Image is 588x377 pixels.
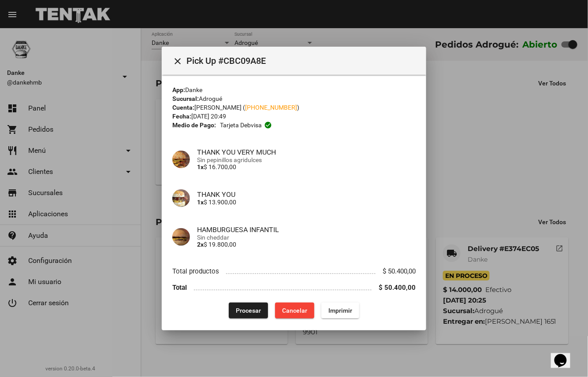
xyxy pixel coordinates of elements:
[282,307,307,314] span: Cancelar
[197,234,416,241] span: Sin cheddar
[275,303,314,318] button: Cancelar
[197,156,416,163] span: Sin pepinillos agridulces
[197,163,204,170] b: 1x
[264,121,272,129] mat-icon: check_circle
[197,199,416,206] p: $ 13.900,00
[551,342,579,368] iframe: chat widget
[172,104,194,111] strong: Cuenta:
[172,86,185,93] strong: App:
[172,56,183,67] mat-icon: Cerrar
[172,151,190,168] img: 60f4cbaf-b0e4-4933-a206-3fb71a262f74.png
[321,303,359,318] button: Imprimir
[186,54,419,68] span: Pick Up #CBC09A8E
[169,52,186,70] button: Cerrar
[172,85,416,94] div: Danke
[328,307,352,314] span: Imprimir
[220,121,262,129] span: Tarjeta debvisa
[172,94,416,103] div: Adrogué
[172,113,191,120] strong: Fecha:
[172,95,199,102] strong: Sucursal:
[172,263,416,280] li: Total productos $ 50.400,00
[197,241,204,248] b: 2x
[197,148,416,156] h4: THANK YOU VERY MUCH
[229,303,268,318] button: Procesar
[172,112,416,121] div: [DATE] 20:49
[197,163,416,170] p: $ 16.700,00
[197,241,416,248] p: $ 19.800,00
[172,280,416,296] li: Total $ 50.400,00
[172,121,216,129] strong: Medio de Pago:
[172,103,416,112] div: [PERSON_NAME] ( )
[172,189,190,207] img: 48a15a04-7897-44e6-b345-df5d36d107ba.png
[245,104,297,111] a: [PHONE_NUMBER]
[197,190,416,199] h4: THANK YOU
[197,225,416,234] h4: HAMBURGUESA INFANTIL
[197,199,204,206] b: 1x
[172,228,190,246] img: 6f108d35-abce-41c7-ad10-fa0d8b27152e.png
[236,307,261,314] span: Procesar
